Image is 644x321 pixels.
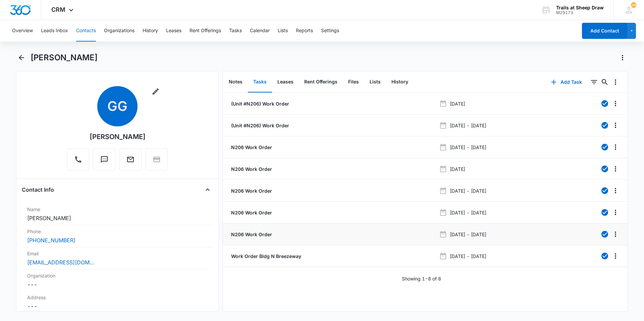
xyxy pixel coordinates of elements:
div: [PERSON_NAME] [90,132,146,142]
button: Overflow Menu [610,185,621,196]
button: Overflow Menu [610,77,621,87]
dd: --- [27,280,208,288]
div: notifications count [631,2,636,8]
button: Overflow Menu [610,207,621,218]
button: Text [93,148,115,171]
p: [DATE] [450,166,465,173]
button: Lists [278,20,288,42]
a: Email [119,159,142,165]
a: [PHONE_NUMBER] [27,236,75,244]
button: History [143,20,158,42]
p: [DATE] - [DATE] [450,144,486,151]
label: Organization [27,272,208,279]
div: account name [556,5,604,10]
label: Name [27,206,208,213]
h4: Contact Info [22,186,54,194]
button: Overview [12,20,33,42]
label: Address [27,294,208,301]
span: GG [97,86,138,126]
button: Leases [272,72,299,92]
a: Call [67,159,89,165]
dd: --- [27,302,208,310]
button: Back [16,52,26,63]
a: (Unit #N206) Work Order [230,100,289,107]
a: N206 Work Order [230,166,272,173]
div: Name[PERSON_NAME] [22,203,213,225]
a: [EMAIL_ADDRESS][DOMAIN_NAME] [27,258,94,266]
button: Search... [599,77,610,87]
button: Notes [223,72,248,92]
a: Work Order Bldg N Breezeway [230,253,301,260]
button: Overflow Menu [610,229,621,240]
button: Overflow Menu [610,98,621,109]
button: Reports [296,20,313,42]
button: Email [119,148,142,171]
button: Leases [166,20,181,42]
button: Overflow Menu [610,120,621,131]
button: Tasks [229,20,242,42]
button: Settings [321,20,339,42]
p: [DATE] - [DATE] [450,122,486,129]
button: Rent Offerings [299,72,343,92]
p: [DATE] [450,100,465,107]
a: N206 Work Order [230,231,272,238]
a: Text [93,159,115,165]
button: Close [202,184,213,195]
span: CRM [51,6,65,13]
label: Phone [27,228,208,235]
div: account id [556,10,604,15]
button: Filters [589,77,599,87]
button: Call [67,148,89,171]
button: Tasks [248,72,272,92]
span: 39 [631,2,636,8]
button: Overflow Menu [610,251,621,261]
p: [DATE] - [DATE] [450,209,486,216]
div: Address--- [22,291,213,313]
button: History [386,72,414,92]
button: Add Contact [582,23,627,39]
dd: [PERSON_NAME] [27,214,208,222]
a: N206 Work Order [230,187,272,194]
button: Files [343,72,364,92]
button: Overflow Menu [610,142,621,152]
button: Rent Offerings [190,20,221,42]
button: Calendar [250,20,270,42]
label: Email [27,250,208,257]
button: Leads Inbox [41,20,68,42]
a: N206 Work Order [230,209,272,216]
div: Email[EMAIL_ADDRESS][DOMAIN_NAME] [22,247,213,269]
p: Showing 1-8 of 8 [402,275,441,282]
button: Add Task [544,74,589,90]
p: [DATE] - [DATE] [450,231,486,238]
a: (Unit #N206) Work Order [230,122,289,129]
p: [DATE] - [DATE] [450,253,486,260]
button: Lists [364,72,386,92]
h1: [PERSON_NAME] [31,53,98,63]
button: Actions [617,52,628,63]
div: Phone[PHONE_NUMBER] [22,225,213,247]
p: [DATE] - [DATE] [450,187,486,194]
a: N206 Work Order [230,144,272,151]
button: Contacts [76,20,96,42]
button: Overflow Menu [610,164,621,174]
div: Organization--- [22,269,213,291]
button: Organizations [104,20,135,42]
